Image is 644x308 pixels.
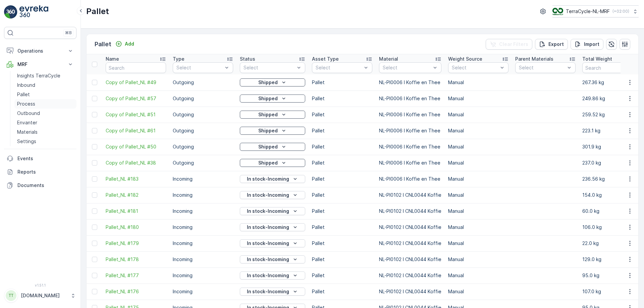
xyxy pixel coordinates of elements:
[17,110,40,117] p: Outbound
[448,56,482,62] p: Weight Source
[14,118,76,127] a: Envanter
[379,79,441,86] p: NL-PI0006 I Koffie en Thee
[17,169,74,175] p: Reports
[173,224,233,231] p: Incoming
[379,240,441,247] p: NL-PI0102 I CNL0044 Koffie
[258,95,278,102] p: Shipped
[486,39,532,50] button: Clear Filters
[448,95,508,102] p: Manual
[548,41,564,48] p: Export
[17,61,63,68] p: MRF
[448,160,508,166] p: Manual
[519,64,565,71] p: Select
[448,256,508,263] p: Manual
[106,95,166,102] a: Copy of Pallet_NL #57
[247,288,289,295] p: In stock-Incoming
[582,288,643,295] p: 107.0 kg
[4,289,76,303] button: TT[DOMAIN_NAME]
[17,91,30,98] p: Pallet
[106,256,166,263] a: Pallet_NL #178
[448,127,508,134] p: Manual
[173,176,233,182] p: Incoming
[566,8,610,15] p: TerraCycle-NL-MRF
[240,56,255,62] p: Status
[92,112,97,117] div: Toggle Row Selected
[582,256,643,263] p: 129.0 kg
[6,290,16,301] div: TT
[379,256,441,263] p: NL-PI0102 I CNL0044 Koffie
[448,192,508,198] p: Manual
[312,95,372,102] p: Pallet
[106,143,166,150] a: Copy of Pallet_NL #50
[106,288,166,295] a: Pallet_NL #176
[173,240,233,247] p: Incoming
[258,143,278,150] p: Shipped
[582,160,643,166] p: 237.0 kg
[240,78,305,86] button: Shipped
[17,155,74,162] p: Events
[258,127,278,134] p: Shipped
[4,152,76,165] a: Events
[125,41,134,47] p: Add
[240,207,305,215] button: In stock-Incoming
[14,127,76,137] a: Materials
[379,288,441,295] p: NL-PI0102 I CNL0044 Koffie
[17,119,37,126] p: Envanter
[240,127,305,135] button: Shipped
[113,40,137,48] button: Add
[552,5,639,17] button: TerraCycle-NL-MRF(+02:00)
[383,64,431,71] p: Select
[17,129,38,135] p: Materials
[379,176,441,182] p: NL-PI0006 I Koffie en Thee
[379,272,441,279] p: NL-PI0102 I CNL0044 Koffie
[106,56,119,62] p: Name
[582,272,643,279] p: 95.0 kg
[515,56,553,62] p: Parent Materials
[584,41,599,48] p: Import
[240,111,305,119] button: Shipped
[14,71,76,80] a: Insights TerraCycle
[4,165,76,179] a: Reports
[448,240,508,247] p: Manual
[106,192,166,198] span: Pallet_NL #182
[312,288,372,295] p: Pallet
[86,6,109,17] p: Pallet
[240,95,305,103] button: Shipped
[258,79,278,86] p: Shipped
[379,127,441,134] p: NL-PI0006 I Koffie en Thee
[92,160,97,166] div: Toggle Row Selected
[582,224,643,231] p: 106.0 kg
[17,138,36,145] p: Settings
[240,288,305,296] button: In stock-Incoming
[312,160,372,166] p: Pallet
[4,58,76,71] button: MRF
[173,160,233,166] p: Outgoing
[92,128,97,133] div: Toggle Row Selected
[448,143,508,150] p: Manual
[14,137,76,146] a: Settings
[106,176,166,182] a: Pallet_NL #183
[106,208,166,214] span: Pallet_NL #181
[17,48,63,54] p: Operations
[552,8,563,15] img: TC_v739CUj.png
[106,79,166,86] a: Copy of Pallet_NL #49
[106,240,166,247] a: Pallet_NL #179
[106,224,166,231] a: Pallet_NL #180
[582,56,612,62] p: Total Weight
[247,272,289,279] p: In stock-Incoming
[92,96,97,101] div: Toggle Row Selected
[612,9,629,14] p: ( +02:00 )
[244,64,295,71] p: Select
[535,39,568,50] button: Export
[106,160,166,166] a: Copy of Pallet_NL #38
[379,208,441,214] p: NL-PI0102 I CNL0044 Koffie
[312,272,372,279] p: Pallet
[247,192,289,198] p: In stock-Incoming
[448,224,508,231] p: Manual
[92,225,97,230] div: Toggle Row Selected
[173,272,233,279] p: Incoming
[499,41,528,48] p: Clear Filters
